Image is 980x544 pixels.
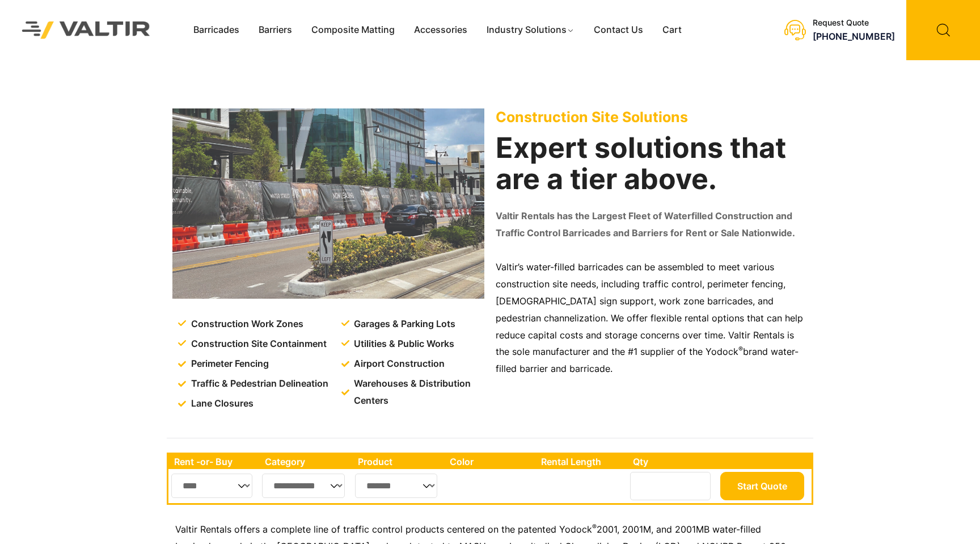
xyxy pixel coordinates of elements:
p: Valtir’s water-filled barricades can be assembled to meet various construction site needs, includ... [496,259,808,378]
img: Valtir Rentals [9,8,164,52]
a: Accessories [404,22,477,39]
span: Traffic & Pedestrian Delineation [188,375,328,392]
a: Composite Matting [302,22,404,39]
span: Utilities & Public Works [351,336,454,353]
a: Barriers [249,22,302,39]
th: Rental Length [535,454,627,469]
span: Perimeter Fencing [188,355,269,373]
span: Warehouses & Distribution Centers [351,375,487,409]
a: [PHONE_NUMBER] [813,31,895,42]
span: Airport Construction [351,355,445,373]
th: Color [444,454,535,469]
div: Request Quote [813,18,895,28]
th: Product [352,454,445,469]
span: Garages & Parking Lots [351,316,455,333]
sup: ® [738,345,743,353]
a: Industry Solutions [477,22,584,39]
a: Cart [653,22,691,39]
th: Category [259,454,352,469]
span: Lane Closures [188,395,254,412]
h2: Expert solutions that are a tier above. [496,132,808,195]
a: Barricades [184,22,249,39]
sup: ® [592,522,597,531]
span: Construction Work Zones [188,316,303,333]
th: Qty [627,454,717,469]
th: Rent -or- Buy [168,454,259,469]
span: Valtir Rentals offers a complete line of traffic control products centered on the patented Yodock [175,524,592,535]
a: Contact Us [584,22,653,39]
span: Construction Site Containment [188,336,327,353]
p: Construction Site Solutions [496,108,808,125]
button: Start Quote [720,472,804,500]
p: Valtir Rentals has the Largest Fleet of Waterfilled Construction and Traffic Control Barricades a... [496,208,808,242]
